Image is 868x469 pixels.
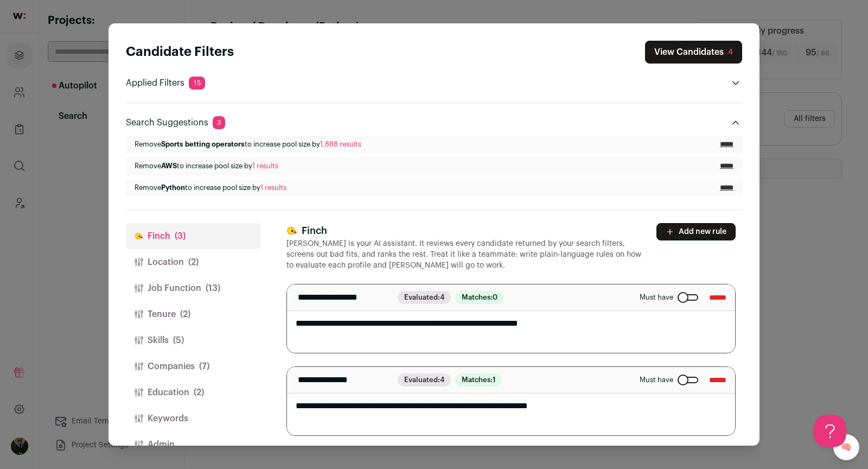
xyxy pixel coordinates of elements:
span: 1 [493,376,495,383]
p: Remove to increase pool size by [135,140,361,149]
span: (3) [175,230,186,243]
span: Evaluated: [398,291,451,304]
div: 4 [728,47,733,58]
button: Location(2) [126,249,260,275]
span: 1 results [260,184,286,191]
button: Skills(5) [126,327,260,353]
button: Close search preferences [645,41,742,64]
iframe: Help Scout Beacon - Open [814,415,846,447]
span: 15 [189,77,205,90]
span: 0 [493,294,497,301]
span: 1,888 results [320,141,361,148]
span: (7) [199,360,209,373]
span: 3 [213,116,225,129]
p: [PERSON_NAME] is your AI assistant. It reviews every candidate returned by your search filters, s... [286,238,643,271]
button: Open applied filters [729,77,742,90]
span: Must have [640,376,673,384]
span: Evaluated: [398,373,451,386]
span: (5) [173,334,184,347]
span: Must have [640,293,673,302]
span: Matches: [455,291,504,304]
p: Search Suggestions [126,116,225,129]
span: AWS [161,162,177,169]
button: Keywords [126,405,260,432]
button: Education(2) [126,379,260,405]
strong: Candidate Filters [126,46,234,59]
span: (2) [180,308,190,321]
span: Matches: [455,373,502,386]
p: Applied Filters [126,77,205,90]
button: Finch(3) [126,223,260,249]
h3: Finch [286,223,643,238]
a: 🧠 [833,434,859,460]
span: Sports betting operators [161,141,245,148]
span: Python [161,184,185,191]
button: Companies(7) [126,353,260,379]
span: 1 results [252,162,278,169]
span: (2) [194,386,204,399]
button: Admin [126,432,260,458]
p: Remove to increase pool size by [135,183,286,192]
p: Remove to increase pool size by [135,162,278,170]
span: 4 [440,294,444,301]
span: (13) [206,282,220,295]
span: 4 [440,376,444,383]
span: (2) [188,256,199,269]
button: Job Function(13) [126,275,260,301]
button: Add new rule [656,223,736,240]
button: Tenure(2) [126,301,260,327]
